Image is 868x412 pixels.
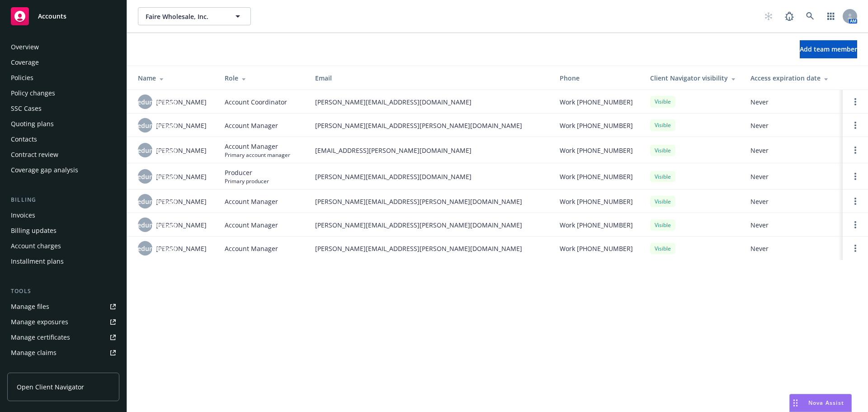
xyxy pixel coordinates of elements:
[225,73,301,83] div: Role
[38,13,66,20] span: Accounts
[113,244,177,253] span: undefinedundefined
[225,151,290,159] span: Primary account manager
[808,399,844,407] span: Nova Assist
[7,71,119,85] a: Policies
[225,142,290,151] span: Account Manager
[850,243,861,254] a: Open options
[225,220,278,230] span: Account Manager
[11,86,55,100] div: Policy changes
[7,239,119,253] a: Account charges
[11,346,57,360] div: Manage claims
[11,223,57,238] div: Billing updates
[7,223,119,238] a: Billing updates
[225,97,287,107] span: Account Coordinator
[750,220,835,230] span: Never
[560,244,633,253] span: Work [PHONE_NUMBER]
[11,208,35,223] div: Invoices
[11,147,58,162] div: Contract review
[800,40,857,58] button: Add team member
[113,97,177,107] span: undefinedundefined
[7,40,119,54] a: Overview
[7,163,119,177] a: Coverage gap analysis
[850,96,861,107] a: Open options
[225,168,269,177] span: Producer
[315,197,545,206] span: [PERSON_NAME][EMAIL_ADDRESS][PERSON_NAME][DOMAIN_NAME]
[560,220,633,230] span: Work [PHONE_NUMBER]
[650,171,675,182] div: Visible
[11,315,68,329] div: Manage exposures
[156,172,207,181] span: [PERSON_NAME]
[850,196,861,207] a: Open options
[560,121,633,130] span: Work [PHONE_NUMBER]
[801,7,819,25] a: Search
[822,7,840,25] a: Switch app
[750,146,835,155] span: Never
[156,121,207,130] span: [PERSON_NAME]
[156,146,207,155] span: [PERSON_NAME]
[7,101,119,116] a: SSC Cases
[113,197,177,206] span: undefinedundefined
[225,121,278,130] span: Account Manager
[560,73,636,83] div: Phone
[7,147,119,162] a: Contract review
[315,220,545,230] span: [PERSON_NAME][EMAIL_ADDRESS][PERSON_NAME][DOMAIN_NAME]
[7,299,119,314] a: Manage files
[7,55,119,70] a: Coverage
[11,330,70,345] div: Manage certificates
[850,171,861,182] a: Open options
[560,197,633,206] span: Work [PHONE_NUMBER]
[315,244,545,253] span: [PERSON_NAME][EMAIL_ADDRESS][PERSON_NAME][DOMAIN_NAME]
[650,196,675,207] div: Visible
[11,40,39,54] div: Overview
[7,315,119,329] a: Manage exposures
[7,361,119,375] a: Manage BORs
[315,121,545,130] span: [PERSON_NAME][EMAIL_ADDRESS][PERSON_NAME][DOMAIN_NAME]
[850,145,861,156] a: Open options
[156,97,207,107] span: [PERSON_NAME]
[650,73,736,83] div: Client Navigator visibility
[17,382,84,392] span: Open Client Navigator
[11,101,42,116] div: SSC Cases
[750,197,835,206] span: Never
[7,195,119,204] div: Billing
[850,120,861,131] a: Open options
[315,73,545,83] div: Email
[113,146,177,155] span: undefinedundefined
[113,220,177,230] span: undefinedundefined
[11,254,64,269] div: Installment plans
[750,73,835,83] div: Access expiration date
[156,197,207,206] span: [PERSON_NAME]
[560,97,633,107] span: Work [PHONE_NUMBER]
[7,117,119,131] a: Quoting plans
[11,163,78,177] div: Coverage gap analysis
[789,394,852,412] button: Nova Assist
[138,7,251,25] button: Faire Wholesale, Inc.
[11,299,49,314] div: Manage files
[113,172,177,181] span: undefinedundefined
[315,172,545,181] span: [PERSON_NAME][EMAIL_ADDRESS][DOMAIN_NAME]
[225,244,278,253] span: Account Manager
[315,146,545,155] span: [EMAIL_ADDRESS][PERSON_NAME][DOMAIN_NAME]
[750,244,835,253] span: Never
[650,243,675,254] div: Visible
[146,12,224,21] span: Faire Wholesale, Inc.
[850,219,861,230] a: Open options
[315,97,545,107] span: [PERSON_NAME][EMAIL_ADDRESS][DOMAIN_NAME]
[560,146,633,155] span: Work [PHONE_NUMBER]
[138,73,210,83] div: Name
[650,119,675,131] div: Visible
[156,220,207,230] span: [PERSON_NAME]
[113,121,177,130] span: undefinedundefined
[650,219,675,231] div: Visible
[7,330,119,345] a: Manage certificates
[11,239,61,253] div: Account charges
[750,97,835,107] span: Never
[650,96,675,107] div: Visible
[650,145,675,156] div: Visible
[11,71,33,85] div: Policies
[225,177,269,185] span: Primary producer
[750,121,835,130] span: Never
[7,132,119,147] a: Contacts
[780,7,798,25] a: Report a Bug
